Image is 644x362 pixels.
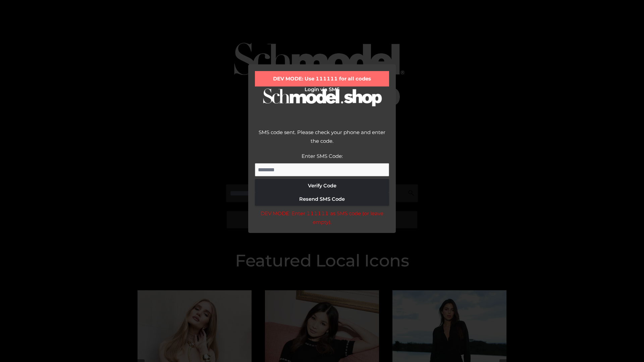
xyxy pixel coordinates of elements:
[255,86,389,93] h2: Login via SMS
[302,153,343,159] label: Enter SMS Code:
[255,128,389,152] div: SMS code sent. Please check your phone and enter the code.
[255,71,389,86] div: DEV MODE: Use 111111 for all codes
[255,179,389,192] button: Verify Code
[255,209,389,226] div: DEV MODE: Enter 111111 as SMS code (or leave empty).
[255,192,389,206] button: Resend SMS Code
